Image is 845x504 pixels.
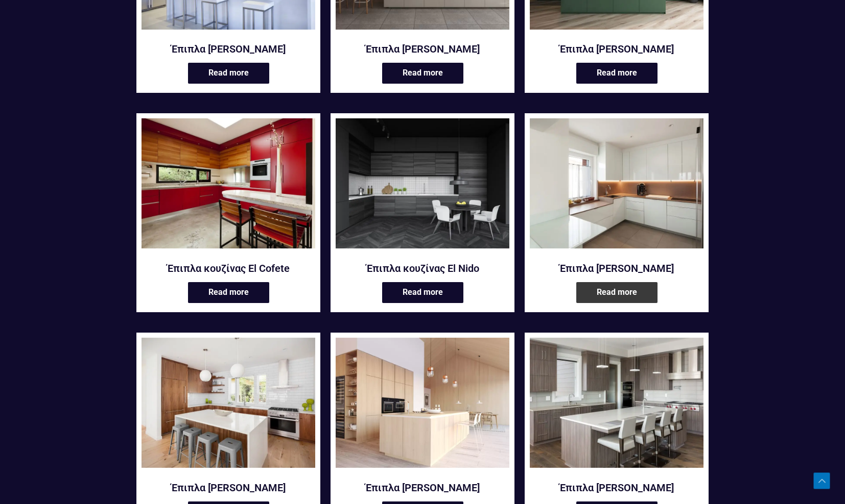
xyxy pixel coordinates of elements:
a: Έπιπλα [PERSON_NAME] [530,42,703,56]
img: Hoddevik κουζίνα [530,118,703,248]
a: Έπιπλα κουζίνας El Nido [336,118,509,255]
a: Read more about “Έπιπλα κουζίνας Hoddevik” [576,282,658,303]
a: Έπιπλα [PERSON_NAME] [336,481,509,494]
a: Έπιπλα [PERSON_NAME] [530,481,703,494]
a: Έπιπλα κουζίνας Hoddevik [530,118,703,255]
a: Έπιπλα κουζίνας Kai [336,338,509,474]
a: Έπιπλα [PERSON_NAME] [530,262,703,275]
a: Read more about “Έπιπλα κουζίνας El Castillo” [576,63,658,84]
a: Έπιπλα κουζίνας El Cofete [142,262,315,275]
a: Έπιπλα κουζίνας Ipanema [142,338,315,474]
a: Έπιπλα κουζίνας El Nido [336,262,509,275]
a: Read more about “Έπιπλα κουζίνας Celebes” [382,63,463,84]
a: Read more about “Έπιπλα κουζίνας Bondi” [188,63,269,84]
a: Read more about “Έπιπλα κουζίνας El Nido” [382,282,463,303]
a: Έπιπλα [PERSON_NAME] [142,481,315,494]
a: Έπιπλα κουζίνας Kondoi [530,338,703,474]
a: Έπιπλα [PERSON_NAME] [142,42,315,56]
a: Έπιπλα κουζίνας El Cofete [142,118,315,255]
a: Read more about “Έπιπλα κουζίνας El Cofete” [188,282,269,303]
a: Έπιπλα [PERSON_NAME] [336,42,509,56]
